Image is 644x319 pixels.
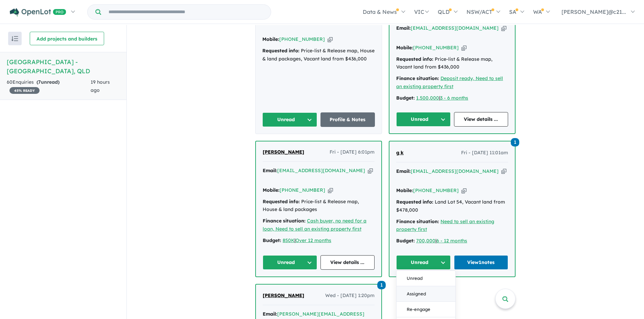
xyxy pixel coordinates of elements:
strong: Requested info: [263,198,300,205]
button: Copy [501,25,506,32]
span: [PERSON_NAME] [263,292,304,298]
img: sort.svg [11,36,18,41]
a: Need to sell an existing property first [396,218,494,233]
a: [PHONE_NUMBER] [413,45,459,51]
h5: [GEOGRAPHIC_DATA] - [GEOGRAPHIC_DATA] , QLD [7,57,120,76]
strong: Email: [263,167,277,174]
input: Try estate name, suburb, builder or developer [102,5,269,19]
button: Copy [328,36,333,43]
button: Copy [461,187,467,194]
strong: Mobile: [396,45,413,51]
a: 6 - 12 months [436,238,467,244]
div: Price-list & Release map, Vacant land from $436,000 [396,55,508,72]
button: Copy [501,168,506,175]
button: Copy [368,167,373,174]
strong: Budget: [263,237,281,243]
strong: Email: [396,168,411,174]
div: 60 Enquir ies [7,78,91,95]
button: Unread [396,255,451,270]
a: [EMAIL_ADDRESS][DOMAIN_NAME] [411,168,499,174]
a: [PHONE_NUMBER] [279,36,325,42]
button: Unread [397,271,455,286]
a: 1 [511,137,519,146]
button: Unread [262,112,317,127]
div: Price-list & Release map, House & land packages [263,198,375,214]
strong: Budget: [396,238,415,244]
button: Assigned [397,286,455,302]
span: 7 [38,79,41,85]
a: 1,500,000 [416,95,439,101]
a: Cash buyer, no need for a loan, Need to sell an existing property first [263,218,366,232]
strong: Finance situation: [396,75,439,81]
button: Unread [263,255,317,270]
span: Fri - [DATE] 11:01am [461,149,508,157]
div: Price-list & Release map, House & land packages, Vacant land from $436,000 [262,47,375,63]
img: Openlot PRO Logo White [10,8,66,17]
span: [PERSON_NAME]@c21... [562,8,626,15]
strong: Email: [263,311,277,317]
span: 45 % READY [9,87,40,94]
strong: Finance situation: [396,218,439,224]
div: Land Lot 54, Vacant land from $478,000 [396,198,508,214]
strong: Email: [396,25,411,31]
a: [PERSON_NAME] [263,292,304,300]
strong: Mobile: [263,187,280,193]
div: | [396,237,508,245]
a: [PHONE_NUMBER] [413,187,459,193]
div: | [396,94,508,102]
button: Copy [461,44,467,51]
strong: Budget: [396,95,415,101]
a: View details ... [320,255,375,270]
a: View1notes [454,255,508,270]
button: Re-engage [397,302,455,317]
span: 1 [377,281,386,289]
a: [EMAIL_ADDRESS][DOMAIN_NAME] [277,167,365,174]
a: View details ... [454,112,508,127]
a: Profile & Notes [320,112,375,127]
strong: Finance situation: [263,218,306,224]
strong: Mobile: [262,36,279,42]
span: [PERSON_NAME] [263,149,304,155]
span: Wed - [DATE] 1:20pm [325,292,375,300]
a: Over 12 months [295,237,331,243]
a: [EMAIL_ADDRESS][DOMAIN_NAME] [411,25,499,31]
strong: Requested info: [396,56,433,62]
a: 850K [283,237,294,243]
div: | [263,237,375,245]
a: 1 [377,280,386,289]
a: [PERSON_NAME] [263,148,304,156]
a: 700,000 [416,238,435,244]
span: g k [396,150,404,156]
a: g k [396,149,404,157]
span: Fri - [DATE] 6:01pm [330,148,375,156]
a: 3 - 6 months [440,95,468,101]
button: Copy [328,187,333,194]
a: [PHONE_NUMBER] [280,187,325,193]
span: 19 hours ago [91,79,110,93]
button: Add projects and builders [30,32,104,45]
a: Deposit ready, Need to sell an existing property first [396,75,503,89]
span: 1 [511,138,519,147]
button: Unread [396,112,451,127]
strong: Mobile: [396,187,413,193]
strong: Requested info: [396,199,433,205]
strong: ( unread) [37,79,59,85]
strong: Requested info: [262,48,300,54]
